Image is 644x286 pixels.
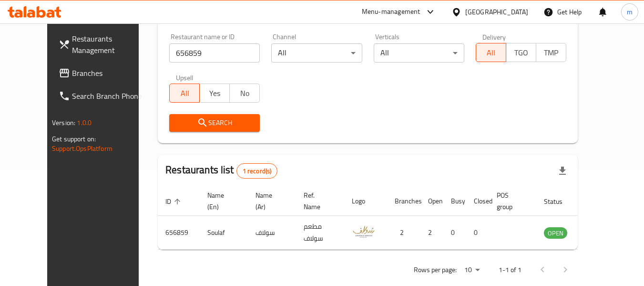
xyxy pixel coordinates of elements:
span: Version: [52,117,75,129]
div: All [271,43,362,63]
td: مطعم سولاف [296,216,344,250]
span: OPEN [544,228,567,239]
button: TGO [506,43,536,62]
span: Get support on: [52,133,96,145]
span: Status [544,196,575,207]
td: 0 [443,216,466,250]
button: No [229,84,260,103]
label: Delivery [482,33,506,40]
button: Search [169,114,260,132]
span: All [480,46,502,60]
span: Search Branch Phone [72,90,147,102]
td: 0 [466,216,489,250]
td: 2 [420,216,443,250]
span: Restaurants Management [72,33,147,56]
div: Export file [551,159,574,182]
button: All [476,43,506,62]
span: 1.0.0 [77,117,92,129]
p: Rows per page: [414,264,457,276]
h2: Restaurant search [169,11,566,25]
th: Branches [387,187,420,216]
th: Open [420,187,443,216]
div: All [374,43,464,63]
span: POS group [497,190,525,212]
td: 656859 [158,216,200,250]
button: All [169,84,200,103]
div: OPEN [544,227,567,239]
span: Yes [204,86,226,100]
table: enhanced table [158,187,619,250]
td: Soulaf [200,216,248,250]
a: Branches [51,62,155,85]
h2: Restaurants list [165,163,277,179]
button: Yes [199,84,230,103]
span: Name (Ar) [256,190,285,212]
button: TMP [536,43,566,62]
span: Name (En) [207,190,236,212]
a: Search Branch Phone [51,85,155,107]
td: سولاف [248,216,296,250]
input: Search for restaurant name or ID.. [169,43,260,63]
p: 1-1 of 1 [499,264,521,276]
a: Support.OpsPlatform [52,142,112,155]
img: Soulaf [352,219,376,243]
span: Search [177,117,252,129]
td: 2 [387,216,420,250]
th: Logo [344,187,387,216]
span: TGO [510,46,532,60]
span: 1 record(s) [237,167,277,176]
label: Upsell [176,74,194,81]
div: [GEOGRAPHIC_DATA] [465,7,528,17]
th: Closed [466,187,489,216]
span: All [174,86,196,100]
span: Ref. Name [304,190,333,212]
div: Rows per page: [460,263,483,277]
span: ID [165,196,184,207]
span: m [627,7,633,17]
div: Total records count [236,163,278,179]
div: Menu-management [362,6,420,18]
span: No [234,86,256,100]
span: Branches [72,67,147,79]
a: Restaurants Management [51,27,155,62]
th: Busy [443,187,466,216]
span: TMP [540,46,562,60]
